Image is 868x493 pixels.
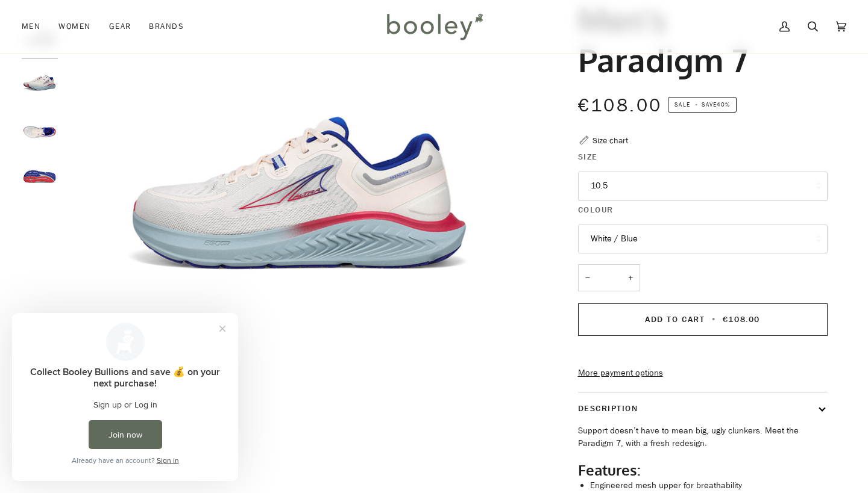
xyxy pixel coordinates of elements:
button: 10.5 [578,172,828,201]
img: Altra Men's Paradigm 7 White / Blue - Booley Galway [22,67,58,103]
span: Brands [149,20,184,33]
img: Altra Men's Paradigm 7 White / Blue - Booley Galway [22,113,58,149]
li: Engineered mesh upper for breathability [590,479,828,492]
p: Support doesn’t have to mean big, ugly clunkers. Meet the Paradigm 7, with a fresh redesign. [578,424,828,450]
span: 40% [717,100,730,109]
span: €108.00 [723,314,760,325]
span: Add to Cart [645,314,705,325]
iframe: Loyalty program pop-up with offers and actions [12,313,238,481]
div: Size chart [593,134,628,147]
button: White / Blue [578,225,828,254]
button: Description [578,392,828,424]
h2: Features: [578,461,828,479]
button: − [578,264,597,291]
span: €108.00 [578,93,662,118]
span: Save [668,97,737,113]
em: • [692,100,702,109]
span: Gear [109,20,131,33]
span: Men [22,20,40,33]
button: + [621,264,640,291]
button: Add to Cart • €108.00 [578,303,828,336]
span: Women [58,20,90,33]
span: Size [578,150,598,163]
a: More payment options [578,367,828,380]
input: Quantity [578,264,640,291]
img: Booley [382,9,487,44]
span: Colour [578,203,614,216]
span: Sale [675,100,690,109]
img: Altra Men's Paradigm 7 White / Blue - Booley Galway [22,159,58,195]
span: • [708,314,720,325]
